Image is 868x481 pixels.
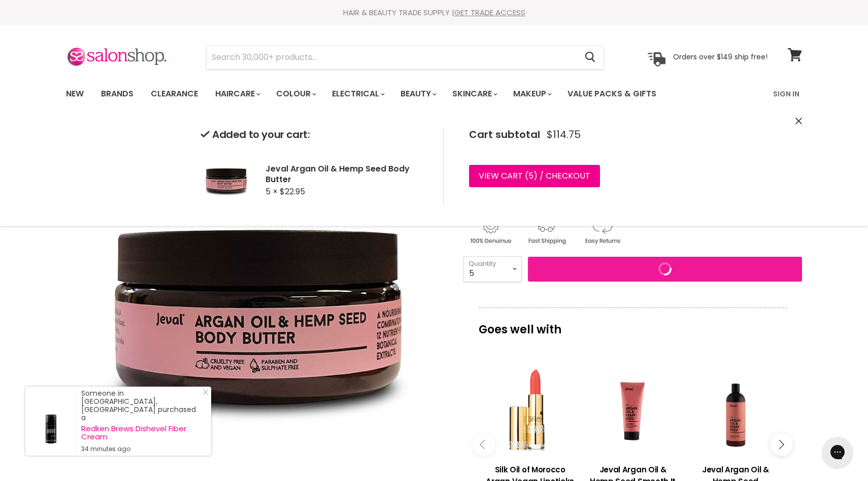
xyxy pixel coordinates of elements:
[203,389,209,395] svg: Close Icon
[324,83,391,105] a: Electrical
[81,445,201,453] small: 34 minutes ago
[817,433,858,471] iframe: Gorgias live chat messenger
[143,83,206,105] a: Clearance
[81,425,201,441] a: Redken Brews Dishevel Fiber Cream
[445,83,504,105] a: Skincare
[767,83,806,105] a: Sign In
[25,387,76,456] a: Visit product page
[463,215,517,246] img: genuine.gif
[560,83,664,105] a: Value Packs & Gifts
[795,116,802,127] button: Close
[479,307,787,341] p: Goes well with
[81,389,201,453] div: Someone in [GEOGRAPHIC_DATA], [GEOGRAPHIC_DATA] purchased a
[547,129,581,141] span: $114.75
[469,127,540,142] span: Cart subtotal
[269,83,322,105] a: Colour
[454,7,525,18] a: GET TRADE ACCESS
[280,186,305,197] span: $22.95
[93,83,141,105] a: Brands
[463,256,522,282] select: Quantity
[575,215,629,246] img: returns.gif
[265,186,278,197] span: 5 ×
[198,389,209,399] a: Close Notification
[265,163,427,185] h2: Jeval Argan Oil & Hemp Seed Body Butter
[201,129,427,141] h2: Added to your cart:
[577,46,604,69] button: Search
[58,83,91,105] a: New
[393,83,443,105] a: Beauty
[206,45,604,70] form: Product
[519,215,573,246] img: shipping.gif
[528,170,533,182] span: 5
[53,8,815,18] div: HAIR & BEAUTY TRADE SUPPLY |
[469,165,600,187] a: View cart (5) / Checkout
[201,155,251,205] img: Jeval Argan Oil & Hemp Seed Body Butter
[58,79,716,109] ul: Main menu
[673,52,767,61] p: Orders over $149 ship free!
[207,46,577,69] input: Search
[208,83,266,105] a: Haircare
[53,79,815,109] nav: Main
[506,83,558,105] a: Makeup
